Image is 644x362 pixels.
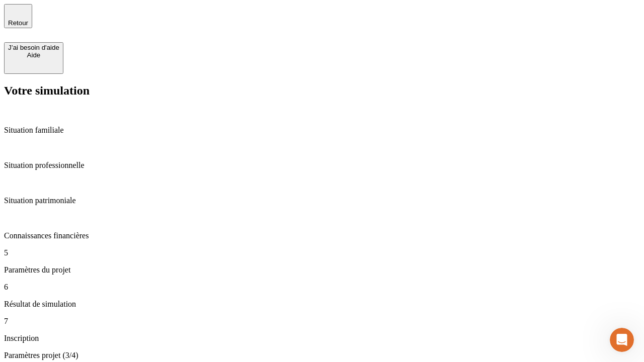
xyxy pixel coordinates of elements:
[4,161,640,170] p: Situation professionnelle
[4,84,640,98] h2: Votre simulation
[4,4,32,28] button: Retour
[8,44,59,51] div: J’ai besoin d'aide
[4,334,640,343] p: Inscription
[4,42,63,74] button: J’ai besoin d'aideAide
[610,328,634,352] iframe: Intercom live chat
[8,51,59,59] div: Aide
[4,300,640,309] p: Résultat de simulation
[4,265,640,275] p: Paramètres du projet
[4,126,640,135] p: Situation familiale
[4,283,640,292] p: 6
[4,231,640,240] p: Connaissances financières
[4,196,640,205] p: Situation patrimoniale
[8,19,28,27] span: Retour
[4,351,640,360] p: Paramètres projet (3/4)
[4,317,640,326] p: 7
[4,248,640,257] p: 5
